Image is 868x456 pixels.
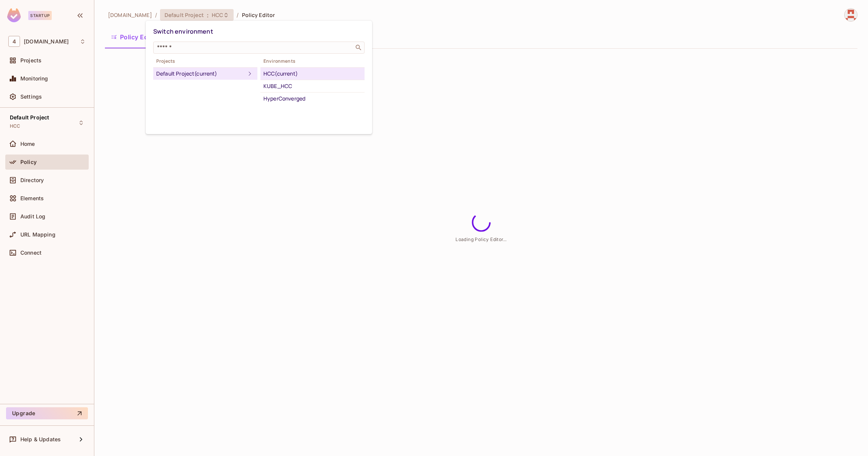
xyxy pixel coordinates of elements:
[263,69,362,78] div: HCC (current)
[260,58,365,64] span: Environments
[156,69,245,78] div: Default Project (current)
[153,27,213,36] span: Switch environment
[153,58,257,64] span: Projects
[263,82,362,91] div: KUBE_HCC
[263,94,362,103] div: HyperConverged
